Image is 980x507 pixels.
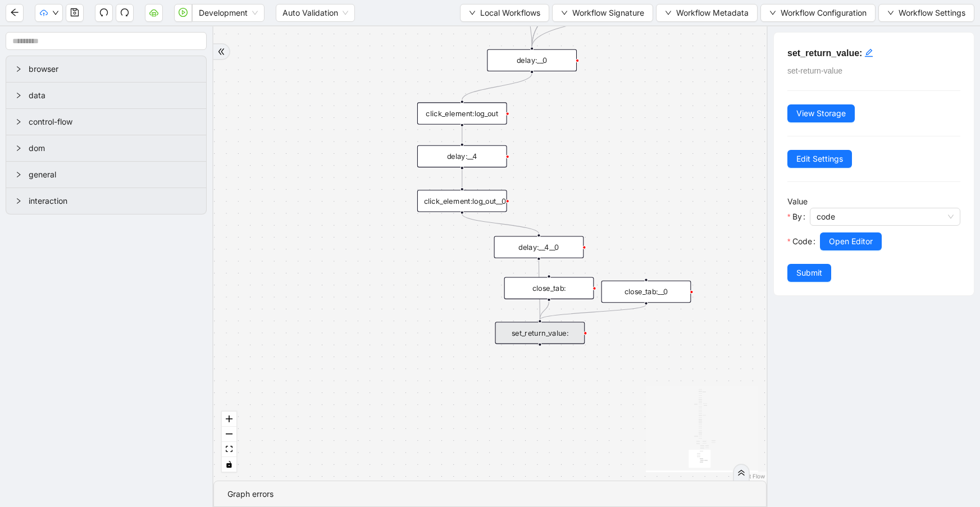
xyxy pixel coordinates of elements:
button: redo [116,4,134,22]
span: right [15,118,22,125]
button: fit view [222,442,236,457]
span: Workflow Signature [572,7,644,19]
span: code [817,208,954,225]
a: React Flow attribution [736,473,765,479]
div: set_return_value: [495,322,585,344]
span: play-circle [179,8,188,17]
span: redo [120,8,129,17]
div: dom [6,135,206,161]
button: Open Editor [820,232,882,250]
button: downWorkflow Signature [552,4,653,22]
button: View Storage [787,104,855,122]
span: right [15,66,22,72]
g: Edge from delay:__0 to click_element:log_out [462,74,532,100]
button: save [66,4,84,22]
div: delay:__4__0 [494,236,584,258]
div: close_tab:__0 [601,281,691,303]
span: double-right [217,48,225,56]
div: click to edit id [864,46,873,60]
span: down [887,10,894,16]
div: browser [6,56,206,82]
button: downWorkflow Settings [878,4,974,22]
span: down [769,10,776,16]
span: right [15,198,22,204]
button: undo [95,4,113,22]
span: interaction [29,195,197,207]
div: Graph errors [227,488,753,500]
span: By [792,211,802,223]
span: undo [99,8,108,17]
span: right [15,92,22,99]
span: Code [792,235,812,248]
div: set_return_value:plus-circle [495,322,585,344]
button: zoom in [222,412,236,427]
span: right [15,145,22,152]
div: data [6,83,206,108]
span: data [29,89,197,102]
span: cloud-server [149,8,158,17]
span: right [15,171,22,178]
g: Edge from click_element:log_out__0 to delay:__4__0 [462,214,539,234]
button: Submit [787,264,831,282]
h5: set_return_value: [787,46,960,60]
span: set-return-value [787,66,842,75]
button: downWorkflow Configuration [760,4,876,22]
span: Workflow Configuration [781,7,867,19]
div: delay:__4 [417,145,507,167]
div: delay:__0 [487,49,577,71]
span: save [70,8,79,17]
div: close_tab: [504,277,594,299]
div: click_element:log_out__0 [417,190,507,212]
span: Auto Validation [282,4,348,21]
div: general [6,162,206,188]
g: Edge from close_tab:__0 to set_return_value: [540,305,646,319]
g: Edge from close_tab: to set_return_value: [540,301,549,319]
span: dom [29,142,197,154]
span: Edit Settings [796,153,843,165]
div: click_element:log_out [417,102,507,124]
button: arrow-left [6,4,24,22]
span: plus-circle [532,353,548,368]
span: arrow-left [10,8,19,17]
button: toggle interactivity [222,457,236,472]
span: Local Workflows [480,7,540,19]
span: View Storage [796,107,846,120]
span: double-right [737,469,745,477]
span: Workflow Metadata [676,7,749,19]
span: browser [29,63,197,75]
span: Development [199,4,258,21]
button: downWorkflow Metadata [656,4,758,22]
span: down [665,10,672,16]
span: cloud-upload [40,9,48,17]
span: Submit [796,267,822,279]
button: downLocal Workflows [460,4,549,22]
button: zoom out [222,427,236,442]
button: cloud-uploaddown [35,4,63,22]
span: Workflow Settings [899,7,965,19]
span: control-flow [29,116,197,128]
span: Open Editor [829,235,873,248]
label: Value [787,197,808,206]
div: interaction [6,188,206,214]
span: general [29,168,197,181]
button: cloud-server [145,4,163,22]
div: control-flow [6,109,206,135]
span: edit [864,48,873,57]
button: Edit Settings [787,150,852,168]
span: down [561,10,568,16]
span: down [469,10,476,16]
button: play-circle [174,4,192,22]
span: down [52,10,59,16]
